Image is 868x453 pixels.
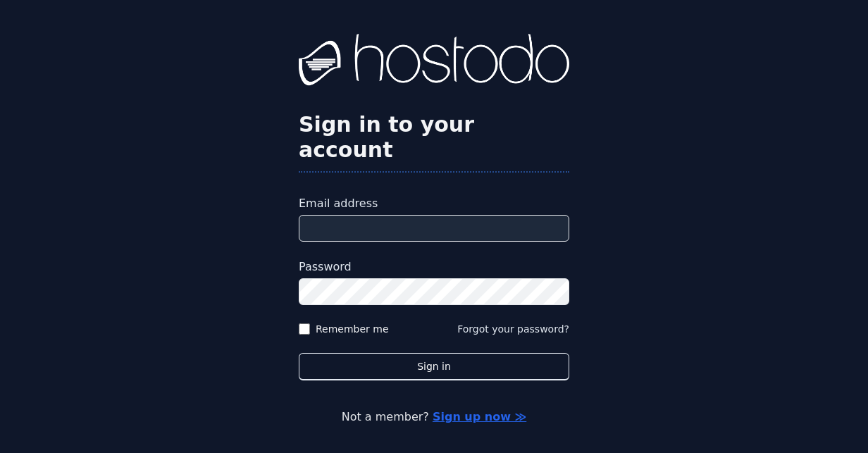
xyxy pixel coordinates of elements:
h2: Sign in to your account [299,112,569,163]
label: Remember me [316,322,389,336]
p: Not a member? [56,409,812,426]
label: Email address [299,195,569,212]
button: Sign in [299,353,569,380]
img: Hostodo [299,34,569,90]
label: Password [299,259,569,275]
a: Sign up now ≫ [433,410,526,423]
button: Forgot your password? [457,322,569,336]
